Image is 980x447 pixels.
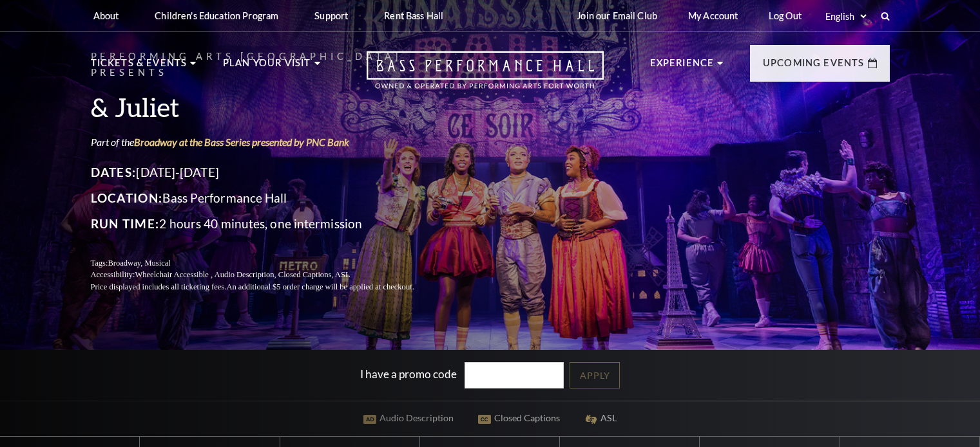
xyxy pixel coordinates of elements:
p: Rent Bass Hall [384,10,443,21]
label: I have a promo code [360,367,457,381]
p: Accessibility: [91,269,445,281]
p: Price displayed includes all ticketing fees. [91,281,445,293]
a: Broadway at the Bass Series presented by PNC Bank [134,136,349,148]
span: Location: [91,190,163,205]
span: An additional $5 order charge will be applied at checkout. [226,282,414,291]
p: Experience [650,55,715,78]
p: Support [314,10,348,21]
p: Part of the [91,135,445,149]
p: Upcoming Events [763,55,865,78]
p: Children's Education Program [155,10,278,21]
p: Bass Performance Hall [91,188,445,208]
p: Plan Your Visit [223,55,311,78]
h3: & Juliet [91,91,445,123]
span: Run Time: [91,216,160,231]
span: Dates: [91,165,137,179]
span: Broadway, Musical [108,259,170,268]
p: About [93,10,119,21]
span: Wheelchair Accessible , Audio Description, Closed Captions, ASL [135,270,350,279]
p: Tags: [91,257,445,269]
p: 2 hours 40 minutes, one intermission [91,214,445,234]
select: Select: [823,10,869,23]
p: Tickets & Events [91,55,187,78]
p: [DATE]-[DATE] [91,162,445,183]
